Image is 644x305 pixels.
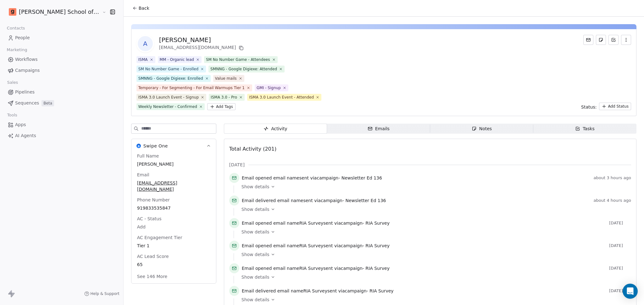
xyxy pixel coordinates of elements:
[368,126,390,132] div: Emails
[137,243,210,249] span: Tier 1
[341,175,382,180] span: Newsletter Ed 136
[594,175,631,180] span: about 3 hours ago
[242,198,276,203] span: Email delivered
[138,57,148,62] div: ISMA
[242,288,276,293] span: Email delivered
[136,234,184,241] span: AC Engagement Tier
[137,205,210,211] span: 919833535847
[229,162,245,168] span: [DATE]
[15,100,39,106] span: Sequences
[84,291,119,296] a: Help & Support
[159,44,245,52] div: [EMAIL_ADDRESS][DOMAIN_NAME]
[229,146,276,152] span: Total Activity (201)
[5,98,118,108] a: SequencesBeta
[15,35,30,41] span: People
[137,224,210,230] span: Add
[242,265,390,271] span: email name sent via campaign -
[210,66,277,72] div: SMNNG - Google Digiexe: Attended
[241,274,269,280] span: Show details
[242,221,272,226] span: Email opened
[299,266,324,271] span: RIA Survey
[19,8,101,16] span: [PERSON_NAME] School of Finance LLP
[138,66,198,72] div: SM No Number Game - Enrolled
[241,206,269,212] span: Show details
[15,89,35,95] span: Pipelines
[136,144,141,148] img: Swipe One
[138,36,153,51] span: A
[299,243,324,248] span: RIA Survey
[623,284,638,299] div: Open Intercom Messenger
[207,103,236,110] button: Add Tags
[5,33,118,43] a: People
[609,266,631,271] span: [DATE]
[241,229,269,235] span: Show details
[5,87,118,97] a: Pipelines
[136,153,160,159] span: Full Name
[215,76,237,81] div: Value mails
[472,126,492,132] div: Notes
[242,266,272,271] span: Email opened
[4,110,20,120] span: Tools
[4,24,28,33] span: Contacts
[242,175,382,181] span: email name sent via campaign -
[139,5,149,11] span: Back
[242,197,386,204] span: email name sent via campaign -
[241,184,627,190] a: Show details
[206,57,270,62] div: SM No Number Game - Attendees
[609,221,631,226] span: [DATE]
[131,139,216,153] button: Swipe OneSwipe One
[249,94,314,100] div: ISMA 3.0 Launch Event - Attended
[365,221,390,226] span: RIA Survey
[4,78,21,87] span: Sales
[5,120,118,130] a: Apps
[575,126,595,132] div: Tasks
[241,274,627,280] a: Show details
[136,197,171,203] span: Phone Number
[5,65,118,76] a: Campaigns
[594,198,631,203] span: about 4 hours ago
[5,54,118,65] a: Workflows
[136,216,163,222] span: AC - Status
[242,243,390,249] span: email name sent via campaign -
[91,291,119,296] span: Help & Support
[137,261,210,268] span: 65
[136,172,151,178] span: Email
[242,243,272,248] span: Email opened
[9,8,16,16] img: Goela%20School%20Logos%20(4).png
[137,180,210,192] span: [EMAIL_ADDRESS][DOMAIN_NAME]
[242,288,394,294] span: email name sent via campaign -
[4,45,30,55] span: Marketing
[599,103,631,110] button: Add Status
[581,104,597,110] span: Status:
[159,35,245,44] div: [PERSON_NAME]
[138,76,203,81] div: SMNNG - Google Digiexe: Enrolled
[133,271,171,282] button: See 146 More
[345,198,386,203] span: Newsletter Ed 136
[241,229,627,235] a: Show details
[137,161,210,167] span: [PERSON_NAME]
[369,288,394,293] span: RIA Survey
[242,220,390,226] span: email name sent via campaign -
[15,56,38,63] span: Workflows
[138,85,245,91] div: Temporary - For Segmenting - For Email Warmups Tier 1
[241,184,269,190] span: Show details
[15,132,36,139] span: AI Agents
[242,175,272,180] span: Email opened
[365,266,390,271] span: RIA Survey
[129,3,153,14] button: Back
[303,288,327,293] span: RIA Survey
[42,100,54,106] span: Beta
[299,221,324,226] span: RIA Survey
[138,94,199,100] div: ISMA 3.0 Launch Event - Signup
[365,243,390,248] span: RIA Survey
[257,85,281,91] div: GMI - Signup
[143,143,168,149] span: Swipe One
[241,297,269,303] span: Show details
[241,251,269,258] span: Show details
[15,67,40,74] span: Campaigns
[5,131,118,141] a: AI Agents
[138,104,197,110] div: Weekly Newsletter - Confirmed
[136,253,170,260] span: AC Lead Score
[15,121,26,128] span: Apps
[211,94,237,100] div: ISMA 3.0 - Pro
